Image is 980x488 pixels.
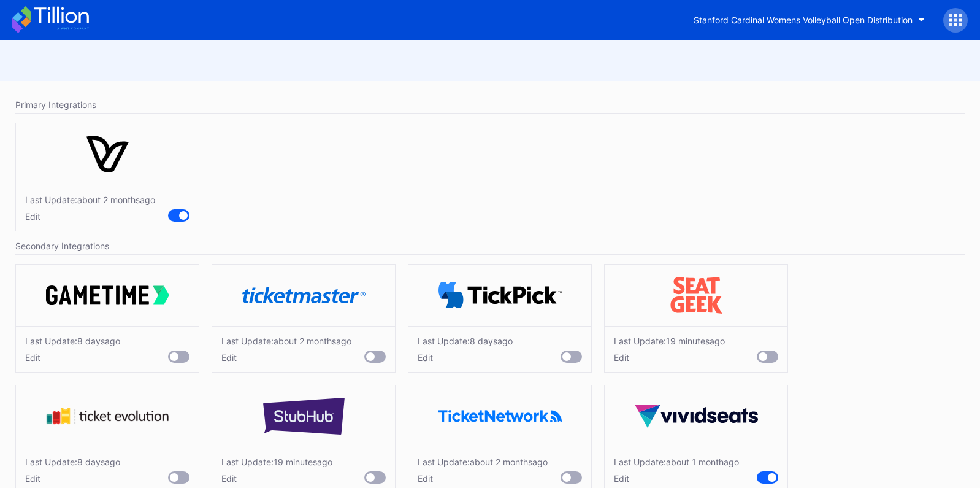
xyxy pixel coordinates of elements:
img: ticketmaster.svg [242,287,366,304]
img: vivenu.svg [46,136,169,172]
div: Edit [25,473,120,484]
div: Edit [418,352,513,363]
img: ticketNetwork.png [438,410,562,422]
div: Last Update: about 2 months ago [221,336,351,346]
div: Edit [221,352,351,363]
div: Last Update: about 2 months ago [25,195,155,205]
div: Edit [614,352,725,363]
img: TickPick_logo.svg [438,282,562,309]
div: Last Update: 19 minutes ago [614,336,725,346]
div: Last Update: 19 minutes ago [221,457,332,467]
div: Last Update: 8 days ago [25,336,120,346]
div: Edit [614,473,739,484]
img: stubHub.svg [242,398,366,435]
div: Primary Integrations [15,96,965,114]
img: gametime.svg [46,285,169,305]
img: seatGeek.svg [635,277,758,314]
img: vividSeats.svg [635,405,758,428]
div: Secondary Integrations [15,238,965,255]
div: Edit [25,211,155,222]
div: Last Update: about 1 month ago [614,457,739,467]
button: Stanford Cardinal Womens Volleyball Open Distribution [684,9,934,31]
div: Edit [418,473,548,484]
div: Last Update: 8 days ago [418,336,513,346]
div: Last Update: about 2 months ago [418,457,548,467]
div: Stanford Cardinal Womens Volleyball Open Distribution [694,15,913,25]
div: Last Update: 8 days ago [25,457,120,467]
img: tevo.svg [46,408,169,425]
div: Edit [221,473,332,484]
div: Edit [25,352,120,363]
